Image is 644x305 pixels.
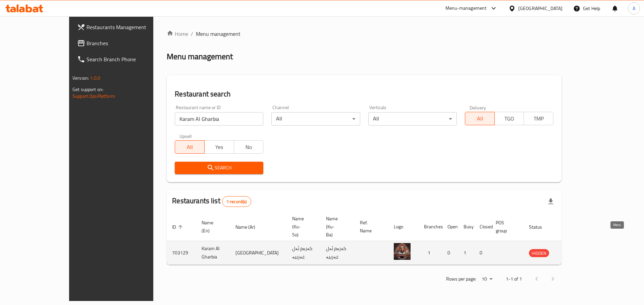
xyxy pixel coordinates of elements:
[204,140,234,154] button: Yes
[388,213,419,241] th: Logo
[237,142,261,152] span: No
[175,89,553,99] h2: Restaurant search
[167,30,188,38] a: Home
[196,30,240,38] span: Menu management
[167,213,582,265] table: enhanced table
[87,23,171,31] span: Restaurants Management
[446,275,476,283] p: Rows per page:
[360,219,380,235] span: Ref. Name
[72,74,89,82] span: Version:
[506,275,522,283] p: 1-1 of 1
[207,142,231,152] span: Yes
[419,213,442,241] th: Branches
[172,196,251,207] h2: Restaurants list
[479,274,495,284] div: Rows per page:
[167,51,233,62] h2: Menu management
[72,35,177,51] a: Branches
[222,196,251,207] div: Total records count
[179,134,192,138] label: Upsell
[90,74,100,82] span: 1.0.0
[529,223,551,231] span: Status
[474,241,490,265] td: 0
[465,112,495,125] button: All
[178,142,202,152] span: All
[287,241,321,265] td: کەرەم ئەل غەربیە
[72,19,177,35] a: Restaurants Management
[180,164,258,172] span: Search
[527,114,551,124] span: TMP
[326,215,346,239] span: Name (Ku-Ba)
[419,241,442,265] td: 1
[559,213,582,241] th: Action
[167,30,561,38] nav: breadcrumb
[470,105,486,110] label: Delivery
[202,219,222,235] span: Name (En)
[175,112,263,126] input: Search for restaurant name or ID..
[474,213,490,241] th: Closed
[529,249,549,257] span: HIDDEN
[524,112,553,125] button: TMP
[292,215,313,239] span: Name (Ku-So)
[175,140,205,154] button: All
[230,241,287,265] td: [GEOGRAPHIC_DATA]
[496,219,516,235] span: POS group
[167,241,196,265] td: 703129
[445,4,487,12] div: Menu-management
[543,194,559,210] div: Export file
[172,223,185,231] span: ID
[518,5,562,12] div: [GEOGRAPHIC_DATA]
[87,39,171,47] span: Branches
[72,51,177,67] a: Search Branch Phone
[72,85,103,94] span: Get support on:
[222,199,251,205] span: 1 record(s)
[468,114,492,124] span: All
[497,114,522,124] span: TGO
[191,30,193,38] li: /
[72,92,115,100] a: Support.OpsPlatform
[175,162,263,174] button: Search
[87,55,171,63] span: Search Branch Phone
[442,213,458,241] th: Open
[442,241,458,265] td: 0
[368,112,457,126] div: All
[458,213,474,241] th: Busy
[235,223,264,231] span: Name (Ar)
[271,112,360,126] div: All
[633,5,635,12] span: A
[458,241,474,265] td: 1
[234,140,264,154] button: No
[394,243,411,260] img: Karam Al Gharbia
[321,241,355,265] td: کەرەم ئەل غەربیە
[196,241,230,265] td: Karam Al Gharbia
[494,112,524,125] button: TGO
